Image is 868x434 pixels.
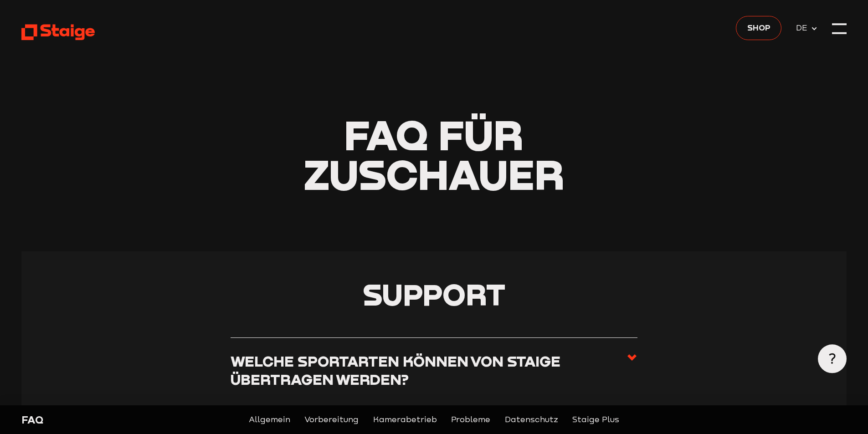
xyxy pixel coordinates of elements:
a: Staige Plus [572,414,619,426]
a: Shop [736,16,781,40]
a: Probleme [451,414,490,426]
a: Kamerabetrieb [373,414,437,426]
a: Vorbereitung [304,414,359,426]
a: Datenschutz [505,414,558,426]
span: Shop [747,21,770,34]
div: FAQ [21,413,220,427]
span: FAQ [344,109,428,159]
span: für Zuschauer [303,109,565,199]
h3: Welche Sportarten können von Staige übertragen werden? [231,352,627,388]
a: Allgemein [249,414,290,426]
span: DE [796,21,811,34]
span: Support [363,276,505,312]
